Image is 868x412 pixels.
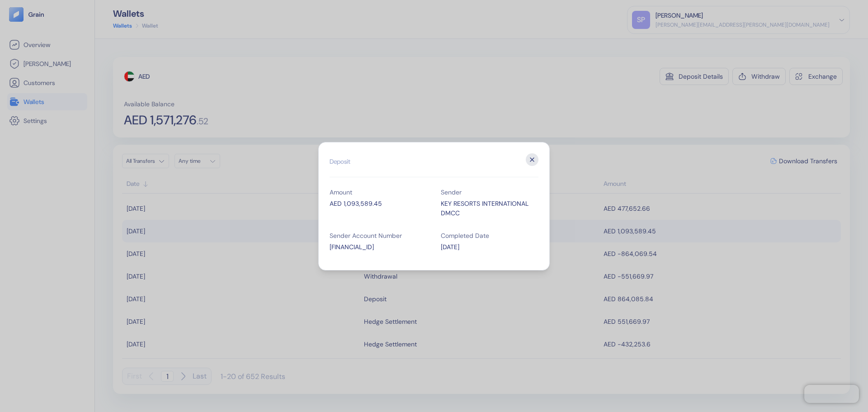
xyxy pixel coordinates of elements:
[441,189,538,195] div: Sender
[441,242,538,252] div: [DATE]
[441,232,538,239] div: Completed Date
[330,232,427,239] div: Sender Account Number
[441,199,538,218] div: KEY RESORTS INTERNATIONAL DMCC
[330,153,538,177] h2: Deposit
[330,199,427,208] div: AED 1,093,589.45
[330,189,427,195] div: Amount
[330,242,427,252] div: [FINANCIAL_ID]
